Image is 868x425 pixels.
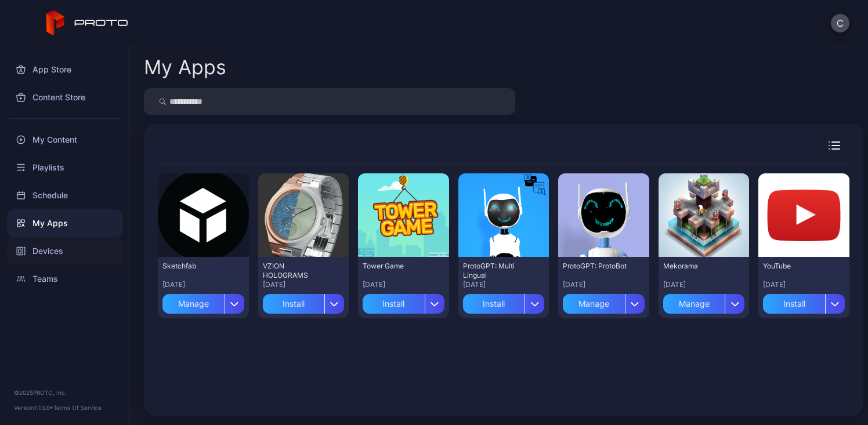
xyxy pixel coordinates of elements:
a: App Store [7,56,122,83]
button: Install [763,289,845,314]
div: YouTube [763,261,827,271]
div: © 2025 PROTO, Inc. [14,388,115,397]
div: VZION HOLOGRAMS [263,261,327,280]
button: C [831,14,849,32]
button: Manage [162,289,244,314]
button: Manage [563,289,645,314]
div: Install [263,294,325,314]
div: ProtoGPT: Multi Lingual [463,261,527,280]
div: [DATE] [363,280,444,289]
button: Install [363,289,444,314]
div: [DATE] [763,280,845,289]
div: Install [763,294,825,314]
div: Manage [563,294,625,314]
div: Sketchfab [162,261,226,271]
a: Playlists [7,154,122,181]
div: Manage [663,294,725,314]
div: Tower Game [363,261,426,271]
a: Schedule [7,181,122,209]
div: Mekorama [663,261,727,271]
div: My Apps [144,57,226,77]
div: [DATE] [162,280,244,289]
a: Devices [7,237,122,265]
button: Install [263,289,345,314]
div: Manage [162,294,225,314]
div: Install [463,294,525,314]
a: Terms Of Service [53,404,102,411]
a: My Content [7,126,122,154]
div: Install [363,294,425,314]
a: Content Store [7,83,122,111]
button: Manage [663,289,745,314]
div: [DATE] [663,280,745,289]
div: [DATE] [463,280,545,289]
button: Install [463,289,545,314]
div: [DATE] [263,280,345,289]
div: ProtoGPT: ProtoBot [563,261,627,271]
a: My Apps [7,209,122,237]
a: Teams [7,265,122,293]
span: Version 1.13.0 • [14,404,53,411]
div: [DATE] [563,280,645,289]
